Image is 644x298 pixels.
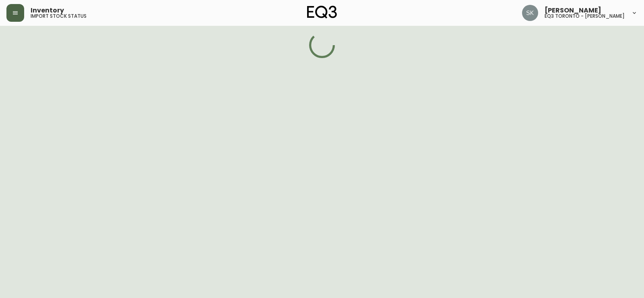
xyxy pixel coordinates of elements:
h5: eq3 toronto - [PERSON_NAME] [545,14,625,19]
span: Inventory [31,7,64,14]
img: 2f4b246f1aa1d14c63ff9b0999072a8a [522,5,538,21]
span: [PERSON_NAME] [545,7,601,14]
img: logo [307,6,337,19]
h5: import stock status [31,14,87,19]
